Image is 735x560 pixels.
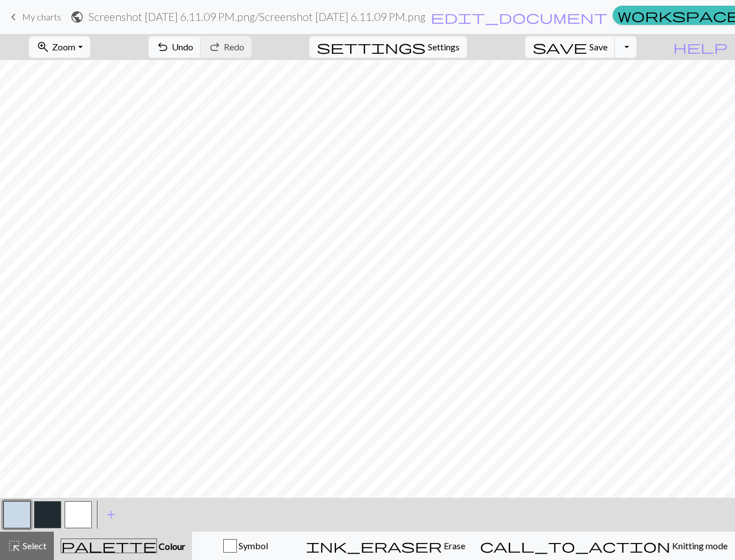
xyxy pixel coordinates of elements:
[22,11,61,22] span: My charts
[299,532,473,560] button: Erase
[7,9,20,25] span: keyboard_arrow_left
[317,40,426,54] i: Settings
[157,541,185,552] span: Colour
[673,39,728,55] span: help
[61,538,156,554] span: palette
[589,41,607,52] span: Save
[317,39,426,55] span: settings
[431,9,607,25] span: edit_document
[473,532,735,560] button: Knitting mode
[36,39,50,55] span: zoom_in
[237,540,268,551] span: Symbol
[192,532,299,560] button: Symbol
[29,36,90,58] button: Zoom
[480,538,670,554] span: call_to_action
[172,41,193,52] span: Undo
[533,39,587,55] span: save
[156,39,169,55] span: undo
[88,10,426,23] h2: Screenshot [DATE] 6.11.09 PM.png / Screenshot [DATE] 6.11.09 PM.png
[428,40,460,54] span: Settings
[104,507,118,523] span: add
[148,36,201,58] button: Undo
[7,538,21,554] span: highlight_alt
[7,7,61,27] a: My charts
[54,532,192,560] button: Colour
[52,41,75,52] span: Zoom
[670,540,728,551] span: Knitting mode
[306,538,442,554] span: ink_eraser
[309,36,467,58] button: SettingsSettings
[525,36,615,58] button: Save
[21,540,46,551] span: Select
[70,9,84,25] span: public
[442,540,465,551] span: Erase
